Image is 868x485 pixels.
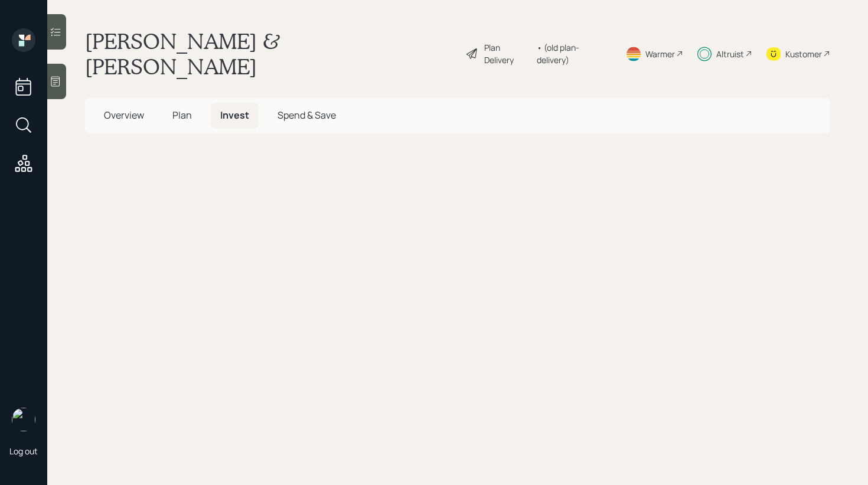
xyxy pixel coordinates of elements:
div: Altruist [716,48,744,60]
span: Spend & Save [278,109,336,122]
div: Plan Delivery [484,41,531,66]
h1: [PERSON_NAME] & [PERSON_NAME] [85,28,456,79]
span: Overview [104,109,144,122]
div: Kustomer [785,48,822,60]
span: Plan [172,109,192,122]
img: retirable_logo.png [12,408,35,431]
div: Warmer [645,48,675,60]
div: Log out [9,445,38,457]
span: Invest [220,109,249,122]
div: • (old plan-delivery) [537,41,611,66]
